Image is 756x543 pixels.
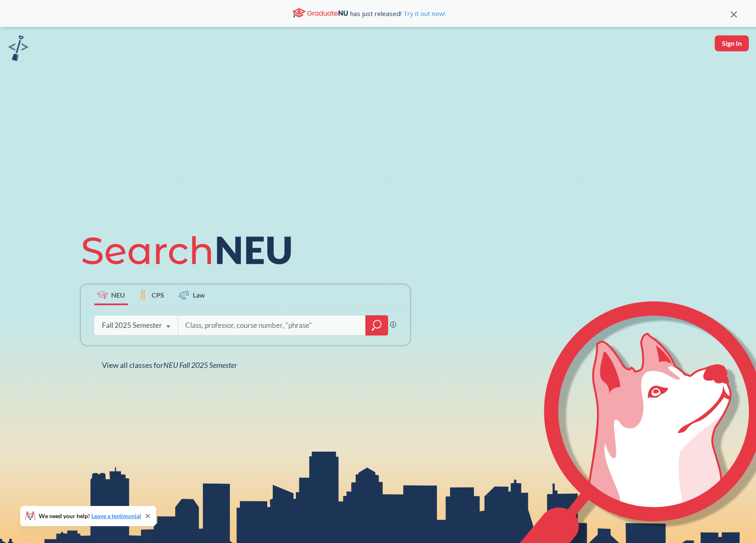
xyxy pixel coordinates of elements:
[8,35,28,61] img: sandbox logo
[39,513,141,519] span: We need your help!
[91,512,141,519] a: Leave a testimonial
[8,35,28,64] a: sandbox logo
[111,290,125,300] span: NEU
[163,360,237,370] span: NEU Fall 2025 Semester
[350,9,445,18] span: has just released!
[193,290,205,300] span: Law
[152,290,164,300] span: CPS
[365,315,388,335] div: magnifying glass
[184,317,359,334] input: Class, professor, course number, "phrase"
[715,35,749,51] button: Sign In
[102,321,162,330] div: Fall 2025 Semester
[402,9,445,18] a: Try it out now!
[102,360,237,370] span: View all classes for
[372,319,382,331] svg: magnifying glass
